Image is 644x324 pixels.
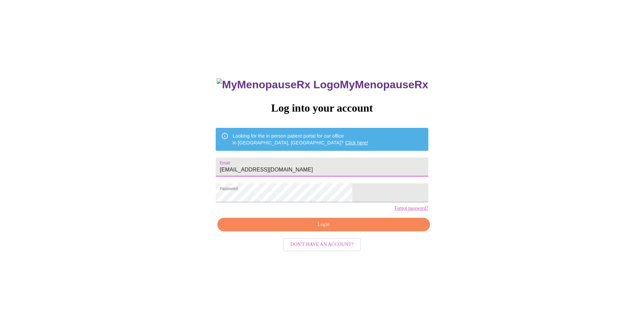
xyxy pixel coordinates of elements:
[217,218,430,232] button: Login
[216,102,428,114] h3: Log into your account
[217,78,428,91] h3: MyMenopauseRx
[217,78,340,91] img: MyMenopauseRx Logo
[345,140,368,145] a: Click here!
[281,241,363,247] a: Don't have an account?
[283,238,361,251] button: Don't have an account?
[395,206,428,211] a: Forgot password?
[290,240,354,249] span: Don't have an account?
[225,221,422,229] span: Login
[233,130,368,149] div: Looking for the in person patient portal for our office in [GEOGRAPHIC_DATA], [GEOGRAPHIC_DATA]?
